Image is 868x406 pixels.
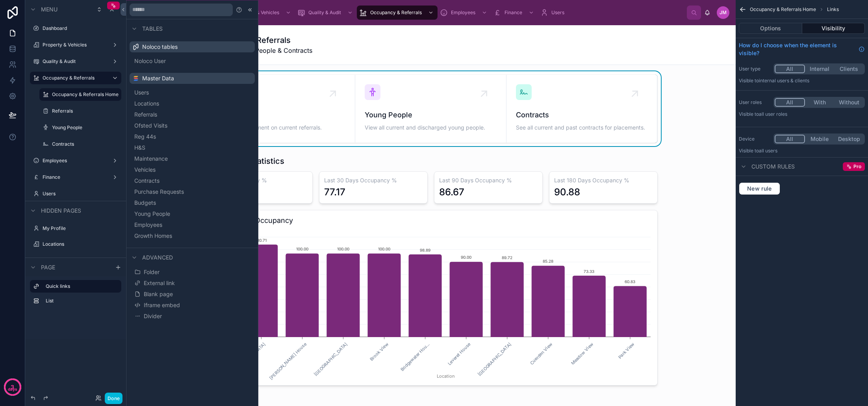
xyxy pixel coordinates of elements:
[134,199,156,207] span: Budgets
[204,75,355,143] a: ReferralsReview and comment on current referrals.
[834,65,864,73] button: Clients
[133,186,252,197] button: Purchase Requests
[739,136,770,142] label: Device
[43,42,106,48] label: Property & Vehicles
[134,177,160,185] span: Contracts
[43,225,117,232] label: My Profile
[133,131,252,142] button: Reg 44s
[516,109,647,121] span: Contracts
[133,56,252,67] button: Noloco User
[133,98,252,109] button: Locations
[25,276,126,315] div: scrollable content
[43,58,106,65] label: Quality & Audit
[134,221,162,229] span: Employees
[52,91,119,98] label: Occupancy & Referrals Home
[142,43,178,51] span: Noloco tables
[134,232,172,240] span: Growth Homes
[133,87,252,98] button: Users
[134,144,145,152] span: H&S
[214,124,345,132] span: Review and comment on current referrals.
[751,163,795,171] span: Custom rules
[134,100,159,108] span: Locations
[52,141,117,147] label: Contracts
[41,207,81,215] span: Hidden pages
[133,208,252,219] button: Young People
[805,135,835,143] button: Mobile
[105,393,122,404] button: Done
[134,133,156,141] span: Reg 44s
[491,6,538,20] a: Finance
[134,111,157,119] span: Referrals
[43,25,117,32] label: Dashboard
[52,108,117,114] label: Referrals
[41,263,55,271] span: Page
[759,111,787,117] span: All user roles
[134,57,166,65] span: Noloco User
[504,9,522,16] span: Finance
[739,99,770,106] label: User roles
[133,197,252,208] button: Budgets
[133,75,139,82] img: SmartSuite logo
[834,135,864,143] button: Desktop
[506,75,657,143] a: ContractsSee all current and past contracts for placements.
[43,158,106,164] label: Employees
[365,109,496,121] span: Young People
[214,109,345,121] span: Referrals
[805,98,835,107] button: With
[516,124,647,132] span: See all current and past contracts for placements.
[827,6,839,13] span: Links
[11,383,14,391] p: 3
[133,311,252,322] button: Divider
[451,9,475,16] span: Employees
[834,98,864,107] button: Without
[134,155,168,163] span: Maintenance
[802,23,865,34] button: Visibility
[739,78,865,84] p: Visible to
[144,312,162,320] span: Divider
[134,122,167,130] span: Ofsted Visits
[775,98,805,107] button: All
[370,9,422,16] span: Occupancy & Referrals
[41,6,57,13] span: Menu
[739,148,865,154] p: Visible to
[142,25,163,33] span: Tables
[133,153,252,164] button: Maintenance
[43,174,106,180] label: Finance
[46,283,115,289] label: Quick links
[144,279,175,287] span: External link
[739,41,855,57] span: How do I choose when the element is visible?
[133,219,252,230] button: Employees
[739,41,865,57] a: How do I choose when the element is visible?
[739,23,802,34] button: Options
[759,148,777,154] span: all users
[744,185,775,192] span: New rule
[133,230,252,241] button: Growth Homes
[133,278,252,289] button: External link
[134,89,149,96] span: Users
[133,289,252,300] button: Blank page
[551,9,564,16] span: Users
[357,6,438,20] a: Occupancy & Referrals
[134,166,156,174] span: Vehicles
[739,66,770,72] label: User type
[720,9,727,16] span: JM
[43,75,106,81] a: Occupancy & Referrals
[133,164,252,175] button: Vehicles
[133,175,252,186] button: Contracts
[142,74,174,82] span: Master Data
[133,142,252,153] button: H&S
[355,75,506,143] a: Young PeopleView all current and discharged young people.
[853,163,861,170] span: Pro
[775,65,805,73] button: All
[805,65,835,73] button: Internal
[43,241,117,247] label: Locations
[52,124,117,131] label: Young People
[133,300,252,311] button: Iframe embed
